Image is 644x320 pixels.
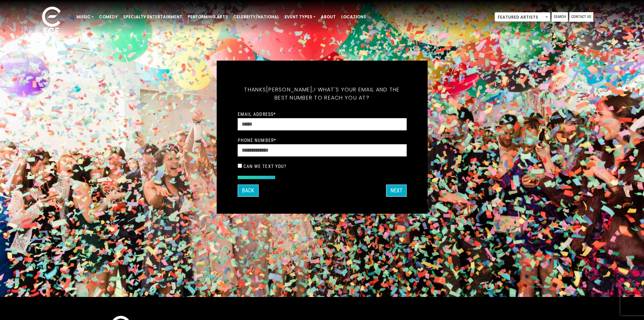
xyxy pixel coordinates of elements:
[74,11,96,23] a: Music
[96,11,120,23] a: Comedy
[386,185,407,197] button: Next
[238,111,276,117] label: Email Address
[243,163,287,169] label: Can we text you?
[34,5,68,38] img: ece_new_logo_whitev2-1.png
[338,11,369,23] a: Locations
[569,12,593,22] a: Contact Us
[238,78,407,110] h5: Thanks ! What's your email and the best number to reach you at?
[495,12,550,22] span: Featured Artists
[495,13,550,22] span: Featured Artists
[185,11,231,23] a: Performing Arts
[266,86,314,93] span: [PERSON_NAME],
[318,11,338,23] a: About
[120,11,185,23] a: Specialty Entertainment
[238,137,277,143] label: Phone Number
[231,11,282,23] a: Celebrity/National
[552,12,568,22] a: Search
[282,11,318,23] a: Event Types
[238,185,259,197] button: Back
